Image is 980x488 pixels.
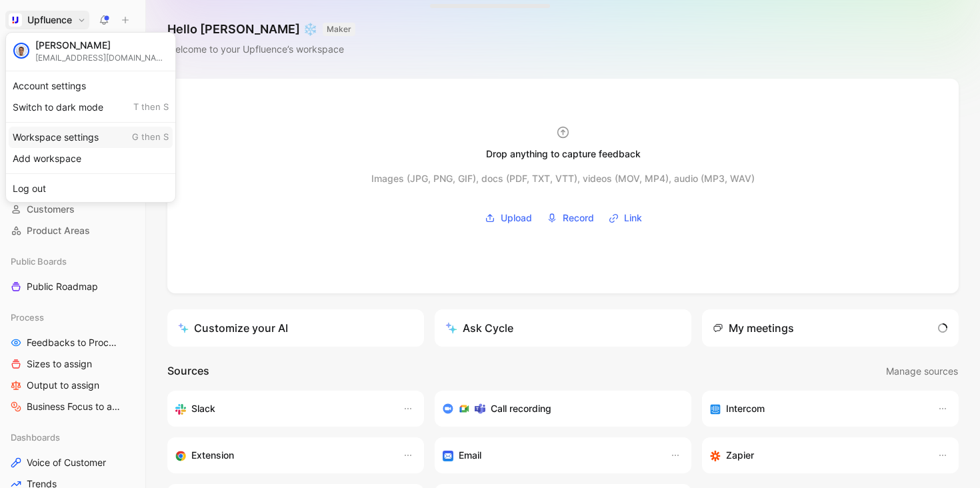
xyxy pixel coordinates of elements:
div: Log out [9,178,173,199]
div: [PERSON_NAME] [35,39,169,51]
div: Account settings [9,75,173,97]
div: Switch to dark mode [9,97,173,118]
img: avatar [15,44,28,57]
div: Add workspace [9,148,173,169]
span: G then S [132,131,169,143]
div: Workspace settings [9,127,173,148]
div: UpfluenceUpfluence [5,32,176,203]
span: T then S [133,101,169,113]
div: [EMAIL_ADDRESS][DOMAIN_NAME] [35,53,169,63]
